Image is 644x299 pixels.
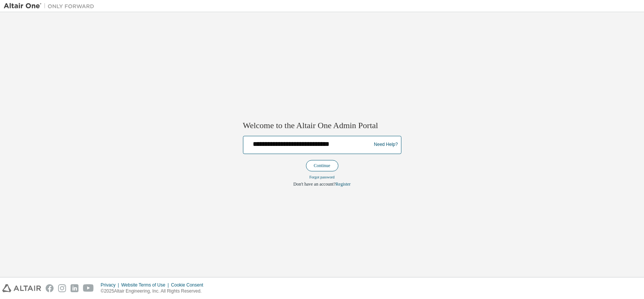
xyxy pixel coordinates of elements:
[4,2,98,10] img: Altair One
[71,284,78,292] img: linkedin.svg
[243,121,401,131] h2: Welcome to the Altair One Admin Portal
[306,160,338,171] button: Continue
[374,145,398,145] a: Need Help?
[294,181,336,187] span: Don't have an account?
[309,175,335,179] a: Forgot password
[46,284,54,292] img: facebook.svg
[101,288,208,294] p: © 2025 Altair Engineering, Inc. All Rights Reserved.
[58,284,66,292] img: instagram.svg
[83,284,94,292] img: youtube.svg
[2,284,41,292] img: altair_logo.svg
[101,282,121,288] div: Privacy
[121,282,171,288] div: Website Terms of Use
[335,181,350,187] a: Register
[171,282,207,288] div: Cookie Consent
